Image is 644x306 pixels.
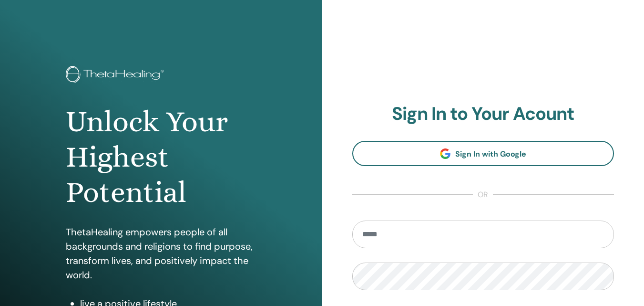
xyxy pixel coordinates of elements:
span: Sign In with Google [455,149,526,159]
h2: Sign In to Your Acount [352,103,614,125]
span: or [473,189,493,200]
h1: Unlock Your Highest Potential [66,104,256,211]
p: ThetaHealing empowers people of all backgrounds and religions to find purpose, transform lives, a... [66,225,256,282]
a: Sign In with Google [352,141,614,166]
